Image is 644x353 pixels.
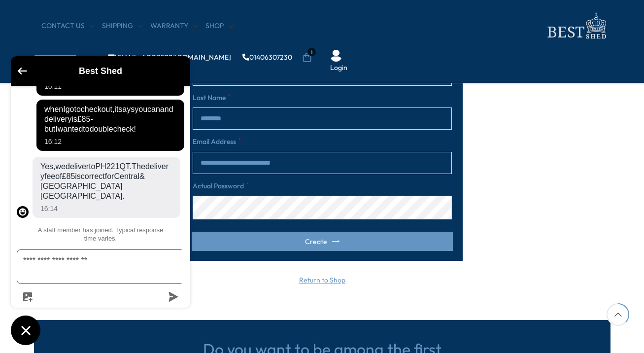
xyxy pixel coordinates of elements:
[108,54,231,61] a: [EMAIL_ADDRESS][DOMAIN_NAME]
[242,54,292,61] a: 01406307230
[299,276,345,285] a: Return to Shop
[307,48,316,56] span: 1
[102,21,143,31] a: Shipping
[193,181,250,191] label: Actual Password
[192,232,453,251] button: Create
[542,10,610,42] img: logo
[193,93,232,103] label: Last Name
[8,56,193,345] inbox-online-store-chat: Shopify online store chat
[330,63,347,73] a: Login
[193,137,242,147] label: Email Address
[330,50,342,62] img: User Icon
[302,53,312,63] a: 1
[150,21,198,31] a: Warranty
[41,21,95,31] a: CONTACT US
[205,21,234,31] a: Shop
